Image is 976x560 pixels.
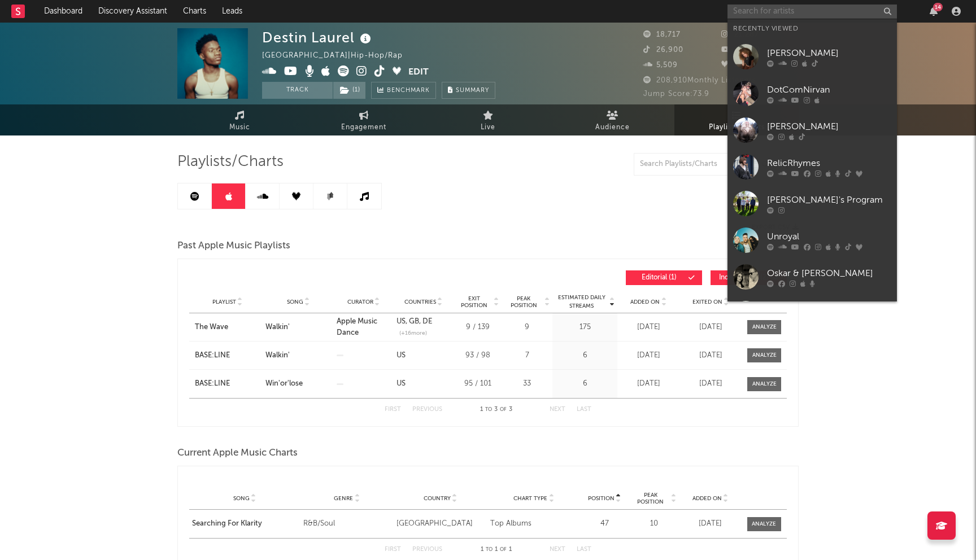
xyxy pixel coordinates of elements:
span: Playlists/Charts [709,121,765,134]
input: Search for artists [727,5,897,19]
button: Independent(2) [711,270,787,285]
span: Playlists/Charts [177,155,284,169]
a: BASE:LINE [195,378,260,390]
button: 14 [930,7,938,16]
span: ( 1 ) [333,82,366,99]
span: Estimated Daily Streams [555,294,608,310]
div: [PERSON_NAME]'s Program [767,193,891,207]
div: Win'or'lose [265,378,330,390]
span: Current Apple Music Charts [177,447,298,460]
span: Curator [347,299,373,305]
span: 208,910 Monthly Listeners [643,77,756,84]
input: Search Playlists/Charts [634,153,775,176]
div: Top Albums [490,518,578,530]
span: 14,500 [721,46,760,54]
span: Playlist [212,299,236,305]
button: Next [550,546,565,553]
div: Unroyal [767,230,891,243]
div: [DATE] [682,322,739,333]
a: Playlists/Charts [674,104,799,135]
span: Benchmark [387,84,430,98]
span: Peak Position [504,295,543,309]
span: Countries [404,299,436,305]
span: Genre [334,495,353,502]
a: BASE:LINE [195,350,260,361]
button: Next [550,406,565,413]
span: Exited On [692,299,722,305]
a: Searching For Klarity [192,518,298,530]
a: The Wave [195,322,260,333]
a: Music [177,104,302,135]
a: DotComNirvan [727,75,897,112]
div: [DATE] [682,378,739,390]
span: Jump Score: 73.9 [643,90,709,98]
span: Editorial ( 1 ) [633,274,685,281]
span: to [485,407,492,412]
span: Audience [595,121,630,134]
a: GB [406,318,419,325]
div: 93 / 98 [456,350,499,361]
div: Destin Laurel [262,28,374,47]
span: Summary [456,88,489,94]
span: (+ 16 more) [399,329,427,338]
a: [PERSON_NAME]'s Program [727,185,897,222]
a: Apple Music Dance [337,318,377,336]
a: RelicRhymes [727,148,897,185]
span: of [500,547,507,552]
span: 140 [721,62,748,69]
span: 26,900 [643,46,683,54]
span: to [486,547,493,552]
div: Oskar & [PERSON_NAME] [767,266,891,280]
span: Live [481,121,495,134]
div: 6 [555,350,615,361]
span: 21,287 [721,31,759,38]
a: Unroyal [727,222,897,259]
div: 1 1 1 [465,543,527,557]
div: [PERSON_NAME] [767,120,891,133]
span: Song [287,299,303,305]
a: Benchmark [371,82,436,99]
span: Exit Position [456,295,492,309]
a: Engagement [302,104,426,135]
a: [PERSON_NAME] [727,38,897,75]
span: Song [233,495,250,502]
div: [DATE] [682,350,739,361]
button: Summary [442,82,495,99]
span: 18,717 [643,31,681,38]
div: DotComNirvan [767,83,891,97]
span: Chart Type [513,495,547,502]
span: Added On [692,495,722,502]
a: US [396,318,406,325]
div: [DATE] [620,350,677,361]
span: Country [424,495,451,502]
a: Audience [550,104,674,135]
span: Position [588,495,615,502]
a: Walkin' [265,322,330,333]
span: Engagement [341,121,386,134]
button: First [385,546,401,553]
div: [DATE] [620,322,677,333]
div: 1 3 3 [465,403,527,417]
a: [PERSON_NAME] [727,112,897,148]
div: 9 [504,322,550,333]
div: Recently Viewed [733,22,891,36]
div: [DATE] [682,518,739,530]
button: Previous [412,546,442,553]
button: (1) [333,82,365,99]
span: 5,509 [643,62,678,69]
div: [DATE] [620,378,677,390]
div: Walkin' [265,350,330,361]
a: Oskar & [PERSON_NAME] [727,259,897,295]
div: RelicRhymes [767,156,891,170]
div: 47 [583,518,626,530]
div: 7 [504,350,550,361]
button: Editorial(1) [626,270,702,285]
button: Edit [408,65,429,80]
button: Last [577,406,591,413]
